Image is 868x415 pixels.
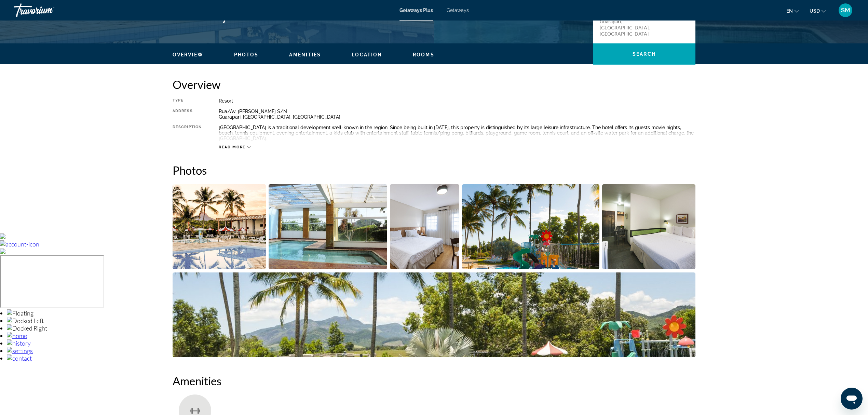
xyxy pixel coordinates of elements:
[173,98,202,104] div: Type
[633,51,656,57] span: Search
[7,339,31,347] img: History
[786,6,799,16] button: Change language
[7,317,44,324] img: Docked Left
[219,98,695,104] div: Resort
[234,52,259,57] span: Photos
[234,52,259,58] button: Photos
[14,1,82,19] a: Travorium
[173,374,695,388] h2: Amenities
[447,8,469,13] a: Getaways
[602,184,695,269] button: Open full-screen image slider
[219,125,695,141] div: [GEOGRAPHIC_DATA] is a traditional development well-known in the region. Since being built in [DA...
[173,52,203,57] span: Overview
[219,145,246,149] span: Read more
[289,52,321,58] button: Amenities
[219,145,251,150] button: Read more
[462,184,600,269] button: Open full-screen image slider
[352,52,382,58] button: Location
[173,163,695,177] h2: Photos
[786,8,793,14] span: en
[173,125,202,141] div: Description
[390,184,459,269] button: Open full-screen image slider
[173,78,695,91] h2: Overview
[600,6,654,37] p: Rua/Av. [PERSON_NAME] S/N Guarapari, [GEOGRAPHIC_DATA], [GEOGRAPHIC_DATA]
[7,309,33,317] img: Floating
[219,109,695,120] div: Rua/Av. [PERSON_NAME] S/N Guarapari, [GEOGRAPHIC_DATA], [GEOGRAPHIC_DATA]
[352,52,382,57] span: Location
[841,388,863,410] iframe: Button to launch messaging window
[841,7,850,14] span: SM
[173,52,203,58] button: Overview
[7,347,33,354] img: Settings
[413,52,434,57] span: Rooms
[810,8,820,14] span: USD
[7,354,32,362] img: Contact
[173,184,266,269] button: Open full-screen image slider
[593,43,695,65] button: Search
[837,3,854,17] button: User Menu
[173,109,202,120] div: Address
[810,6,826,16] button: Change currency
[7,332,27,339] img: Home
[289,52,321,57] span: Amenities
[399,8,433,13] a: Getaways Plus
[7,324,47,332] img: Docked Right
[269,184,388,269] button: Open full-screen image slider
[173,272,695,358] button: Open full-screen image slider
[413,52,434,58] button: Rooms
